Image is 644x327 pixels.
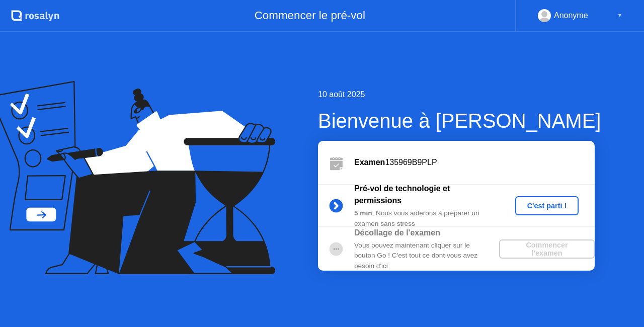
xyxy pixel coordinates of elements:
[354,184,450,205] b: Pré-vol de technologie et permissions
[354,208,499,229] div: : Nous vous aiderons à préparer un examen sans stress
[554,9,588,22] div: Anonyme
[354,209,372,217] b: 5 min
[354,158,385,167] b: Examen
[318,106,601,136] div: Bienvenue à [PERSON_NAME]
[499,239,595,259] button: Commencer l'examen
[354,240,499,271] div: Vous pouvez maintenant cliquer sur le bouton Go ! C'est tout ce dont vous avez besoin d'ici
[503,241,591,257] div: Commencer l'examen
[617,9,622,22] div: ▼
[354,228,440,237] b: Décollage de l'examen
[519,202,575,210] div: C'est parti !
[354,156,595,169] div: 135969B9PLP
[515,196,579,215] button: C'est parti !
[318,89,601,101] div: 10 août 2025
